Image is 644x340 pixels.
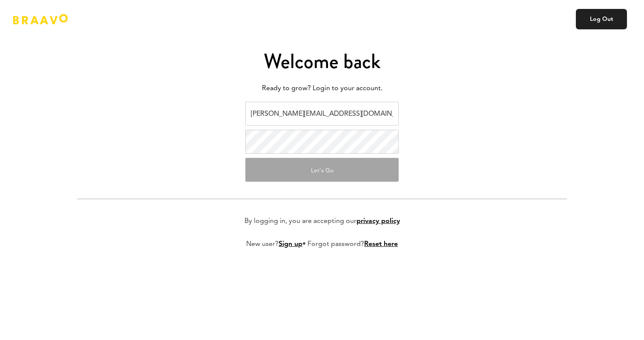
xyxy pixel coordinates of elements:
input: Email [245,102,399,126]
a: Sign up [279,241,302,248]
p: New user? • Forgot password? [246,239,398,249]
p: By logging in, you are accepting our [244,216,400,226]
a: Reset here [364,241,398,248]
span: Welcome back [264,47,380,76]
button: Let's Go [245,158,399,182]
iframe: Opens a widget where you can find more information [578,314,635,336]
a: Log Out [576,9,627,29]
a: privacy policy [356,218,400,225]
p: Ready to grow? Login to your account. [77,82,567,95]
